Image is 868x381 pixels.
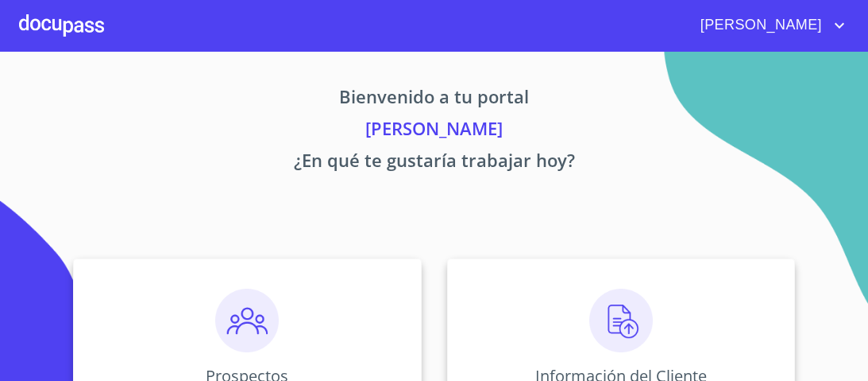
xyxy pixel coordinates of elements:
p: Bienvenido a tu portal [19,84,849,115]
p: [PERSON_NAME] [19,115,849,147]
p: ¿En qué te gustaría trabajar hoy? [19,147,849,179]
img: carga.png [589,289,653,352]
span: [PERSON_NAME] [689,13,830,38]
img: prospectos.png [215,289,279,352]
button: account of current user [689,13,849,38]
